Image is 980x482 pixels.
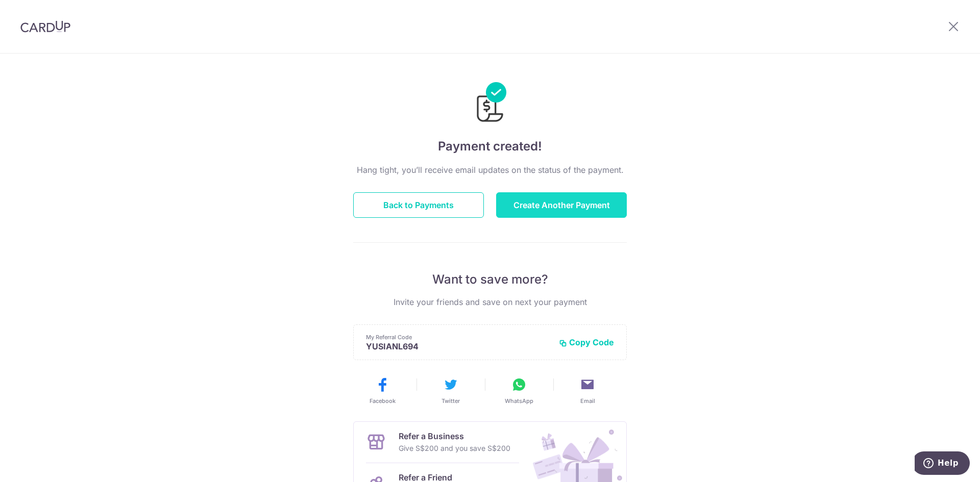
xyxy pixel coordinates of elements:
[366,333,551,341] p: My Referral Code
[399,442,510,454] p: Give S$200 and you save S$200
[353,271,627,288] p: Want to save more?
[421,376,481,405] button: Twitter
[496,192,627,218] button: Create Another Payment
[559,337,614,347] button: Copy Code
[353,296,627,308] p: Invite your friends and save on next your payment
[399,430,510,442] p: Refer a Business
[352,376,412,405] button: Facebook
[353,164,627,176] p: Hang tight, you’ll receive email updates on the status of the payment.
[353,137,627,156] h4: Payment created!
[353,192,484,218] button: Back to Payments
[370,397,396,405] span: Facebook
[366,341,551,351] p: YUSIANL694
[557,376,618,405] button: Email
[580,397,595,405] span: Email
[505,397,533,405] span: WhatsApp
[442,397,460,405] span: Twitter
[915,451,970,477] iframe: Opens a widget where you can find more information
[20,20,70,33] img: CardUp
[474,82,506,125] img: Payments
[489,376,549,405] button: WhatsApp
